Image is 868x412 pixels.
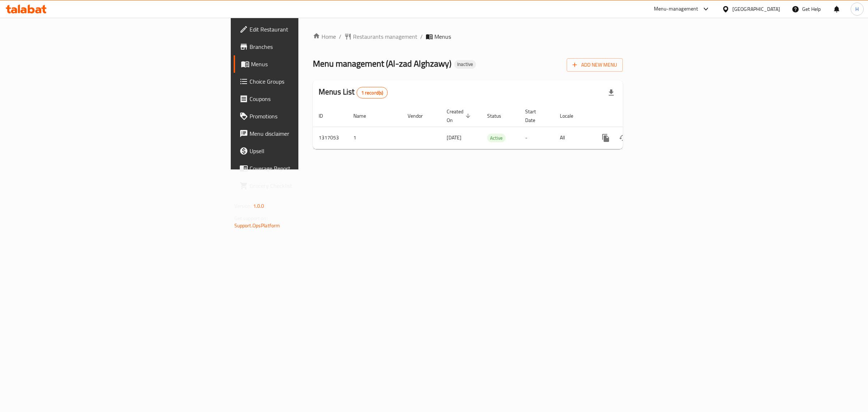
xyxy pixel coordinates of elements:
[250,147,370,155] span: Upsell
[353,112,375,120] span: Name
[250,112,370,121] span: Promotions
[234,125,376,142] a: Menu disclaimer
[567,58,623,72] button: Add New Menu
[319,87,388,98] h2: Menus List
[234,221,280,230] a: Support.OpsPlatform
[234,160,376,177] a: Coverage Report
[525,107,545,125] span: Start Date
[313,32,623,41] nav: breadcrumb
[250,129,370,138] span: Menu disclaimer
[234,21,376,38] a: Edit Restaurant
[250,42,370,51] span: Branches
[487,134,506,142] span: Active
[234,214,268,223] span: Get support on:
[250,164,370,173] span: Coverage Report
[519,127,554,149] td: -
[234,142,376,160] a: Upsell
[344,32,417,41] a: Restaurants management
[250,181,370,190] span: Grocery Checklist
[253,201,264,211] span: 1.0.0
[573,60,617,70] span: Add New Menu
[487,112,511,120] span: Status
[250,25,370,34] span: Edit Restaurant
[487,134,506,142] div: Active
[454,61,476,67] span: Inactive
[250,77,370,86] span: Choice Groups
[319,112,332,120] span: ID
[434,32,451,41] span: Menus
[855,5,859,13] span: H
[560,112,583,120] span: Locale
[251,60,370,68] span: Menus
[554,127,591,149] td: All
[420,32,423,41] li: /
[234,73,376,90] a: Choice Groups
[597,129,614,147] button: more
[234,90,376,108] a: Coupons
[654,5,698,13] div: Menu-management
[603,84,620,101] div: Export file
[454,60,476,69] div: Inactive
[234,108,376,125] a: Promotions
[313,55,451,72] span: Menu management ( Al-zad Alghzawy )
[614,129,632,147] button: Change Status
[447,107,473,125] span: Created On
[234,55,376,73] a: Menus
[591,105,672,127] th: Actions
[357,89,388,96] span: 1 record(s)
[234,177,376,194] a: Grocery Checklist
[234,38,376,55] a: Branches
[353,32,417,41] span: Restaurants management
[234,201,252,211] span: Version:
[250,94,370,103] span: Coupons
[732,5,780,13] div: [GEOGRAPHIC_DATA]
[447,133,461,142] span: [DATE]
[357,87,388,98] div: Total records count
[408,112,432,120] span: Vendor
[313,105,672,149] table: enhanced table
